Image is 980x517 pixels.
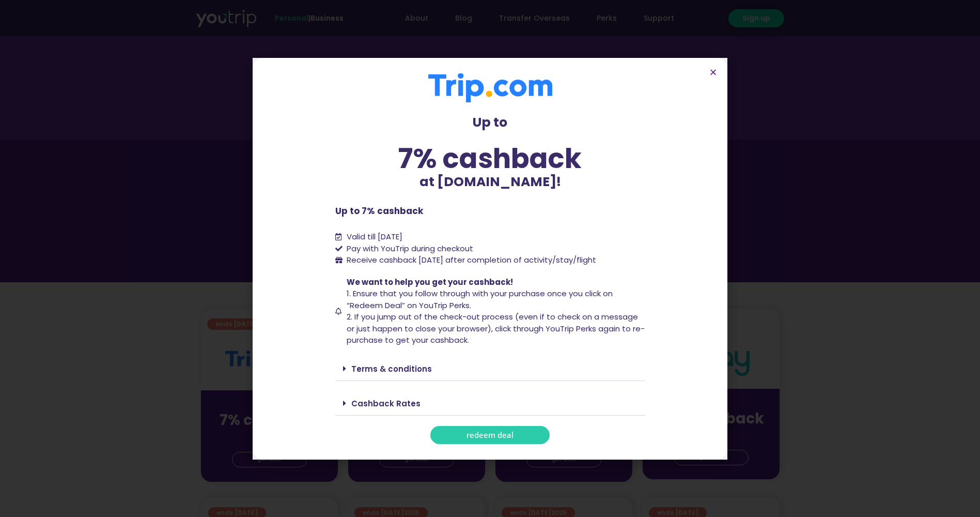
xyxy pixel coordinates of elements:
[335,391,645,416] div: Cashback Rates
[351,398,421,409] a: Cashback Rates
[466,431,514,439] span: redeem deal
[347,288,613,311] span: 1. Ensure that you follow through with your purchase once you click on “Redeem Deal” on YouTrip P...
[335,172,645,192] p: at [DOMAIN_NAME]!
[335,145,645,172] div: 7% cashback
[344,243,473,255] span: Pay with YouTrip during checkout
[335,113,645,132] p: Up to
[335,205,423,217] b: Up to 7% cashback
[351,363,432,374] a: Terms & conditions
[709,68,717,76] a: Close
[347,254,596,265] span: Receive cashback [DATE] after completion of activity/stay/flight
[347,277,513,287] span: We want to help you get your cashback!
[335,357,645,381] div: Terms & conditions
[347,311,645,345] span: 2. If you jump out of the check-out process (even if to check on a message or just happen to clos...
[430,426,550,444] a: redeem deal
[347,231,402,242] span: Valid till [DATE]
